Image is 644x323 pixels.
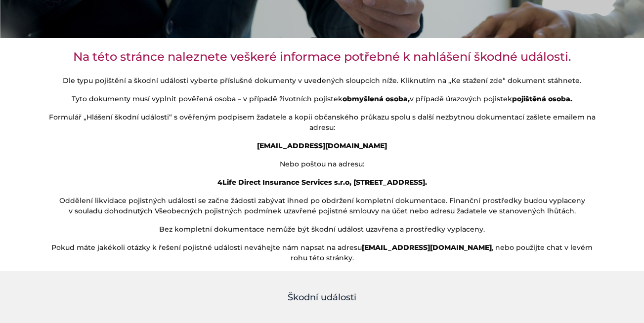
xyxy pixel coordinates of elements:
p: Pokud máte jakékoli otázky k řešení pojistné události neváhejte nám napsat na adresu , nebo použi... [48,242,597,263]
p: Dle typu pojištění a škodní události vyberte příslušné dokumenty v uvedených sloupcích níže. Klik... [48,76,597,86]
p: Tyto dokumenty musí vyplnit pověřená osoba – v případě životních pojistek v případě úrazových poj... [48,94,597,104]
p: Formulář „Hlášení škodní události“ s ověřeným podpisem žadatele a kopii občanského průkazu spolu ... [48,112,597,133]
strong: obmyšlená osoba, [343,94,410,103]
strong: [EMAIL_ADDRESS][DOMAIN_NAME] [362,243,492,252]
h3: Na této stránce naleznete veškeré informace potřebné k nahlášení škodné události. [48,50,597,64]
strong: [EMAIL_ADDRESS][DOMAIN_NAME] [257,141,387,150]
strong: pojištěná osoba. [512,94,572,103]
p: Nebo poštou na adresu: [48,159,597,169]
strong: 4Life Direct Insurance Services s.r.o, [STREET_ADDRESS]. [217,178,427,187]
p: Bez kompletní dokumentace nemůže být škodní událost uzavřena a prostředky vyplaceny. [48,224,597,235]
p: Oddělení likvidace pojistných události se začne žádosti zabývat ihned po obdržení kompletní dokum... [48,196,597,216]
h4: Škodní události [48,291,597,304]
